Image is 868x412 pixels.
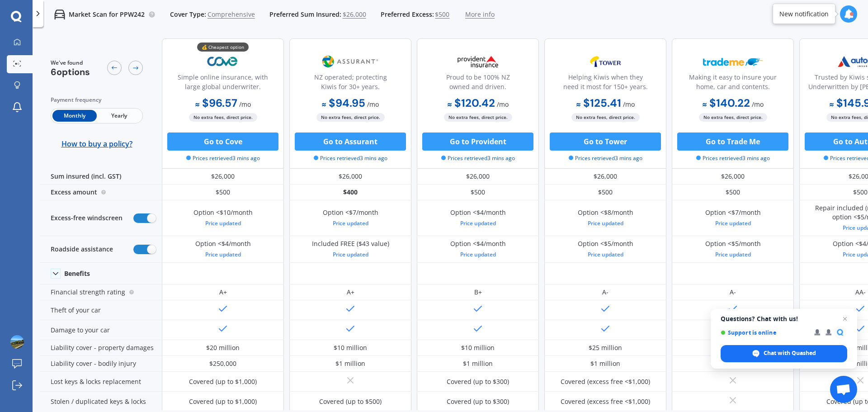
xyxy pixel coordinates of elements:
[219,288,227,297] div: A+
[602,288,609,297] div: A-
[269,10,341,19] span: Preferred Sum Insured:
[461,343,495,352] div: $10 million
[97,110,141,122] span: Yearly
[316,113,385,122] span: No extra fees, direct price.
[314,154,387,162] span: Prices retrieved 3 mins ago
[162,185,284,200] div: $500
[679,72,786,95] div: Making it easy to insure your home, car and contents.
[195,250,251,259] div: Price updated
[705,219,761,228] div: Price updated
[193,208,253,228] div: Option <$10/month
[162,169,284,185] div: $26,000
[721,315,847,322] span: Questions? Chat with us!
[450,239,506,259] div: Option <$4/month
[193,219,253,228] div: Price updated
[578,219,633,228] div: Price updated
[561,397,650,406] div: Covered (excess free <$1,000)
[206,343,240,352] div: $20 million
[448,50,508,73] img: Provident.png
[447,377,509,386] div: Covered (up to $300)
[830,376,857,403] div: Open chat
[417,169,539,185] div: $26,000
[189,397,257,406] div: Covered (up to $1,000)
[465,10,495,19] span: More info
[193,50,253,73] img: Cove.webp
[730,288,736,297] div: A-
[189,377,257,386] div: Covered (up to $1,000)
[295,133,406,151] button: Go to Assurant
[61,139,132,148] span: How to buy a policy?
[576,50,635,73] img: Tower.webp
[197,43,249,52] div: 💰 Cheapest option
[334,343,367,352] div: $10 million
[208,10,255,19] span: Comprehensive
[447,397,509,406] div: Covered (up to $300)
[40,372,162,392] div: Lost keys & locks replacement
[343,10,366,19] span: $26,000
[544,185,666,200] div: $500
[696,154,770,162] span: Prices retrieved 3 mins ago
[578,208,633,228] div: Option <$8/month
[703,96,750,110] b: $140.22
[40,392,162,412] div: Stolen / duplicated keys & locks
[721,329,808,336] span: Support is online
[721,345,847,362] div: Chat with Quashed
[189,113,257,122] span: No extra fees, direct price.
[40,185,162,200] div: Excess amount
[544,169,666,185] div: $26,000
[312,239,389,259] div: Included FREE ($43 value)
[322,96,365,110] b: $94.95
[840,313,850,324] span: Close chat
[463,359,493,368] div: $1 million
[677,133,788,151] button: Go to Trade Me
[319,397,382,406] div: Covered (up to $500)
[323,219,378,228] div: Price updated
[590,359,620,368] div: $1 million
[209,359,236,368] div: $250,000
[347,288,354,297] div: A+
[448,96,495,110] b: $120.42
[705,250,761,259] div: Price updated
[552,72,659,95] div: Helping Kiwis when they need it most for 150+ years.
[297,72,404,95] div: NZ operated; protecting Kiwis for 30+ years.
[40,236,162,263] div: Roadside assistance
[474,288,482,297] div: B+
[623,100,635,109] span: / mo
[170,72,276,95] div: Simple online insurance, with large global underwriter.
[497,100,509,109] span: / mo
[40,320,162,340] div: Damage to your car
[195,239,251,259] div: Option <$4/month
[569,154,642,162] span: Prices retrieved 3 mins ago
[764,349,816,357] span: Chat with Quashed
[52,110,97,122] span: Monthly
[321,50,380,73] img: Assurant.png
[40,300,162,320] div: Theft of your car
[323,208,378,228] div: Option <$7/month
[589,343,622,352] div: $25 million
[672,169,794,185] div: $26,000
[51,59,90,67] span: We've found
[40,169,162,185] div: Sum insured (incl. GST)
[450,250,506,259] div: Price updated
[703,50,763,73] img: Trademe.webp
[186,154,260,162] span: Prices retrieved 3 mins ago
[444,113,512,122] span: No extra fees, direct price.
[705,208,761,228] div: Option <$7/month
[40,340,162,356] div: Liability cover - property damages
[195,96,237,110] b: $96.57
[289,169,411,185] div: $26,000
[417,185,539,200] div: $500
[576,96,621,110] b: $125.41
[450,219,506,228] div: Price updated
[705,239,761,259] div: Option <$5/month
[699,113,767,122] span: No extra fees, direct price.
[64,270,90,278] div: Benefits
[381,10,434,19] span: Preferred Excess:
[167,133,278,151] button: Go to Cove
[289,185,411,200] div: $400
[561,377,650,386] div: Covered (excess free <$1,000)
[855,288,866,297] div: AA-
[752,100,764,109] span: / mo
[578,239,633,259] div: Option <$5/month
[170,10,206,19] span: Cover Type:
